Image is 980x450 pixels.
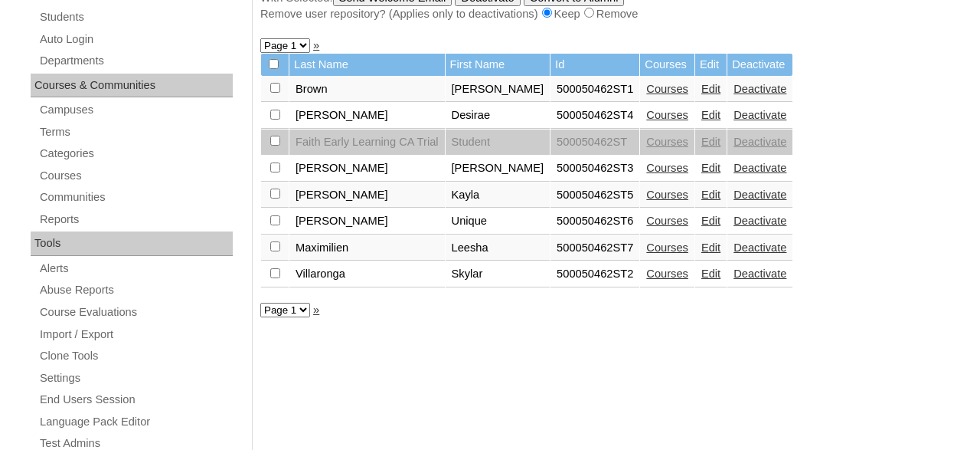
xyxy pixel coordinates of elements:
a: Communities [38,188,233,207]
td: Id [550,54,639,76]
a: » [313,39,319,51]
div: Tools [31,232,233,256]
a: Settings [38,369,233,388]
a: Courses [646,109,688,121]
td: [PERSON_NAME] [289,209,445,235]
a: Courses [646,189,688,201]
a: Courses [646,136,688,148]
td: 500050462ST5 [550,182,639,209]
a: Auto Login [38,30,233,49]
td: Student [446,130,550,156]
a: Import / Export [38,325,233,344]
td: [PERSON_NAME] [289,182,445,209]
td: Maximilien [289,235,445,261]
td: 500050462ST4 [550,103,639,129]
a: Edit [701,215,720,227]
td: 500050462ST3 [550,156,639,182]
td: Unique [446,209,550,235]
a: Deactivate [733,241,786,254]
a: Deactivate [733,109,786,121]
a: Edit [701,136,720,148]
td: Skylar [446,261,550,287]
a: Alerts [38,259,233,278]
a: Departments [38,51,233,71]
a: End Users Session [38,390,233,409]
a: Reports [38,210,233,229]
td: Kayla [446,182,550,209]
td: 500050462ST7 [550,235,639,261]
td: Desirae [446,103,550,129]
a: Courses [646,241,688,254]
a: Courses [646,268,688,280]
a: Courses [646,215,688,227]
a: Edit [701,241,720,254]
a: Campuses [38,100,233,120]
a: Deactivate [733,268,786,280]
a: Edit [701,83,720,95]
a: Students [38,8,233,27]
div: Courses & Communities [31,74,233,98]
a: Deactivate [733,189,786,201]
a: Courses [646,83,688,95]
a: Courses [646,162,688,174]
td: Edit [695,54,727,76]
td: 500050462ST6 [550,209,639,235]
a: Terms [38,123,233,142]
td: Courses [640,54,694,76]
td: First Name [446,54,550,76]
td: 500050462ST1 [550,77,639,103]
td: Deactivate [727,54,792,76]
td: 500050462ST2 [550,261,639,287]
td: Faith Early Learning CA Trial [289,130,445,156]
div: Remove user repository? (Applies only to deactivations) Keep Remove [260,6,965,22]
td: [PERSON_NAME] [446,77,550,103]
a: Course Evaluations [38,303,233,322]
a: Abuse Reports [38,281,233,300]
td: Brown [289,77,445,103]
td: [PERSON_NAME] [289,156,445,182]
a: Categories [38,144,233,163]
a: Deactivate [733,83,786,95]
td: Leesha [446,235,550,261]
a: Edit [701,162,720,174]
a: Deactivate [733,162,786,174]
a: Language Pack Editor [38,412,233,432]
td: Villaronga [289,261,445,287]
td: Last Name [289,54,445,76]
a: Clone Tools [38,347,233,366]
td: [PERSON_NAME] [446,156,550,182]
td: [PERSON_NAME] [289,103,445,129]
a: » [313,304,319,316]
a: Edit [701,268,720,280]
a: Deactivate [733,136,786,148]
a: Edit [701,189,720,201]
a: Deactivate [733,215,786,227]
td: 500050462ST [550,130,639,156]
a: Edit [701,109,720,121]
a: Courses [38,166,233,186]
